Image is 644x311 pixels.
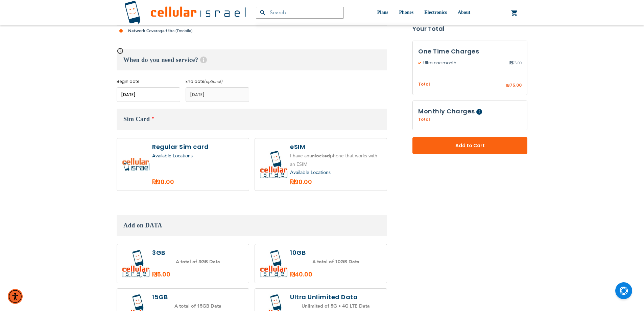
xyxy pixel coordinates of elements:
[152,153,193,159] a: Available Locations
[418,46,522,57] h3: One Time Charges
[290,169,331,176] a: Available Locations
[186,79,249,85] label: End date
[418,81,430,88] span: Total
[117,26,387,36] li: Ultra (Tmobile)
[186,87,249,102] input: MM/DD/YYYY
[123,222,162,229] span: Add on DATA
[204,79,223,84] i: (optional)
[510,82,522,88] span: 75.00
[509,60,522,66] span: 75.00
[435,142,505,149] span: Add to Cart
[506,83,510,89] span: ₪
[128,28,166,34] strong: Network Coverage:
[377,10,388,15] span: Plans
[256,7,344,19] input: Search
[458,10,470,15] span: About
[424,10,447,15] span: Electronics
[418,117,430,123] span: Total
[509,60,512,66] span: ₪
[117,49,387,70] h3: When do you need service?
[399,10,413,15] span: Phones
[412,24,527,34] strong: Your Total
[117,87,180,102] input: MM/DD/YYYY
[412,137,527,154] button: Add to Cart
[117,79,180,85] label: Begin date
[123,116,150,123] span: Sim Card
[418,107,475,116] span: Monthly Charges
[200,57,207,63] span: Help
[8,289,23,304] div: Accessibility Menu
[124,1,246,25] img: Cellular Israel Logo
[476,109,482,115] span: Help
[418,60,509,66] span: Ultra one month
